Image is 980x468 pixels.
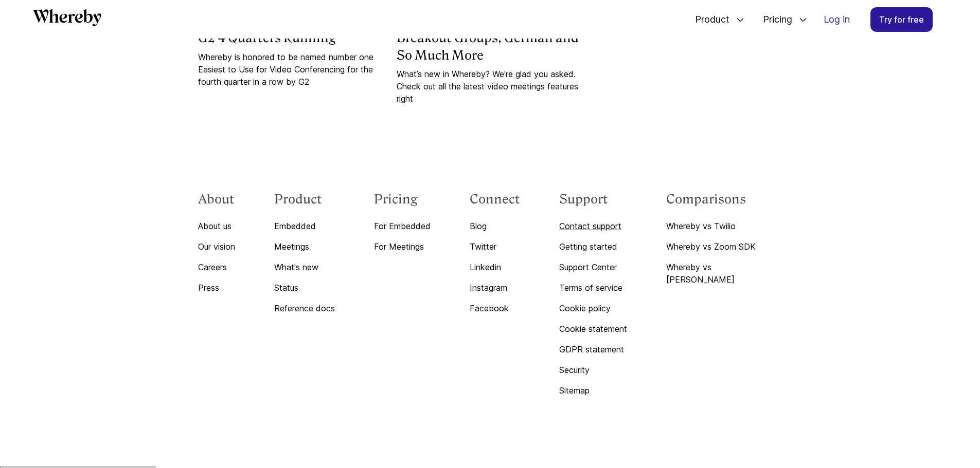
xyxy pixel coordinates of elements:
a: Meetings [274,240,335,253]
a: Log in [815,8,858,31]
svg: Whereby [33,9,101,26]
a: Security [559,364,627,376]
a: Getting started [559,240,627,253]
a: Reference docs [274,302,335,314]
a: Careers [198,261,235,273]
a: Status [274,282,335,294]
a: About us [198,220,235,232]
span: Product [685,3,732,36]
a: Embedded [274,220,335,232]
a: Cookie policy [559,302,627,314]
a: Linkedin [470,261,520,273]
h3: Connect [470,191,520,208]
a: Cookie statement [559,323,627,335]
a: Try for free [870,7,933,32]
h3: Product [274,191,335,208]
a: Sitemap [559,384,627,397]
a: Contact support [559,220,627,232]
a: Instagram [470,282,520,294]
a: Whereby vs Zoom SDK [666,240,782,253]
a: Support Center [559,261,627,273]
h3: Comparisons [666,191,782,208]
a: Press [198,282,235,294]
a: Whereby is honored to be named number one Easiest to Use for Video Conferencing for the fourth qu... [198,51,384,88]
a: Facebook [470,302,520,314]
a: Terms of service [559,282,627,294]
a: What's new [274,261,335,273]
h3: About [198,191,235,208]
a: Whereby vs Twilio [666,220,782,232]
a: For Meetings [374,240,431,253]
a: Our vision [198,240,235,253]
h3: Support [559,191,627,208]
a: Blog [470,220,520,232]
a: GDPR statement [559,343,627,355]
a: Whereby vs [PERSON_NAME] [666,261,782,286]
span: Pricing [753,3,795,36]
a: Twitter [470,240,520,253]
a: For Embedded [374,220,431,232]
h3: Pricing [374,191,431,208]
a: Whereby [33,9,101,30]
a: What’s new in Whereby? We're glad you asked. Check out all the latest video meetings features right [397,68,583,105]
